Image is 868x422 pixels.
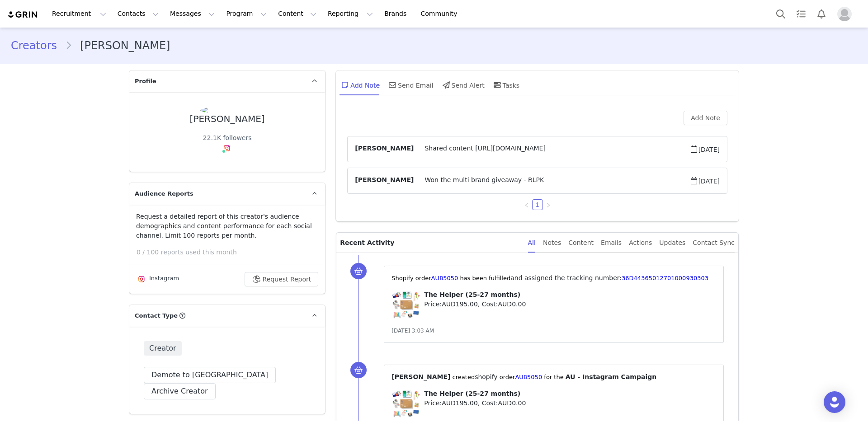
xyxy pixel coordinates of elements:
[475,373,497,380] span: shopify
[442,300,478,308] span: AUD195.00
[601,233,622,253] div: Emails
[791,4,811,24] a: Tasks
[811,4,831,24] button: Notifications
[568,233,594,253] div: Content
[510,274,622,281] span: and assigned the tracking ⁨number⁩:
[837,7,852,21] img: placeholder-profile.jpg
[689,144,720,155] span: [DATE]
[498,399,526,407] span: AUD0.00
[136,212,318,240] p: Request a detailed report of this creator's audience demographics and content performance for eac...
[532,199,543,210] li: 1
[135,189,193,198] span: Audience Reports
[387,74,434,96] div: Send Email
[431,275,458,281] a: AU85050
[824,391,845,413] div: Open Intercom Messenger
[693,233,735,253] div: Contact Sync
[533,200,542,210] a: 1
[136,274,179,285] div: Instagram
[112,4,164,24] button: Contacts
[684,111,727,125] button: Add Note
[524,202,529,208] i: icon: left
[135,311,178,320] span: Contact Type
[424,390,520,397] span: The Helper (25-27 months)
[144,383,216,399] button: Archive Creator
[165,4,220,24] button: Messages
[135,77,156,86] span: Profile
[622,275,708,281] a: 36D44365012701000930303
[521,199,532,210] li: Previous Page
[138,276,145,283] img: instagram.svg
[144,341,182,356] span: Creator
[424,300,716,309] p: Price: , Cost:
[492,74,520,96] div: Tasks
[392,372,716,382] p: ⁨ ⁩ created⁨ ⁩⁨⁩ order⁨ ⁩ for the ⁨ ⁩
[528,233,536,253] div: All
[47,4,112,24] button: Recruitment
[221,4,272,24] button: Program
[379,4,415,24] a: Brands
[392,373,450,380] span: [PERSON_NAME]
[659,233,685,253] div: Updates
[414,144,689,155] span: Shared content [URL][DOMAIN_NAME]
[203,133,252,143] div: 22.1K followers
[771,4,791,24] button: Search
[515,374,542,380] a: AU85050
[392,328,434,334] span: [DATE] 3:03 AM
[322,4,378,24] button: Reporting
[424,399,716,408] p: Price: , Cost:
[245,272,319,286] button: Request Report
[498,300,526,308] span: AUD0.00
[543,199,554,210] li: Next Page
[629,233,652,253] div: Actions
[566,373,656,380] span: AU - Instagram Campaign
[200,107,255,114] img: 006a17be-c533-43e4-b69d-57400b7cdd94.jpg
[340,74,380,96] div: Add Note
[355,175,414,186] span: [PERSON_NAME]
[7,10,39,19] img: grin logo
[414,175,689,186] span: Won the multi brand giveaway - RLPK
[355,144,414,155] span: [PERSON_NAME]
[340,233,520,253] p: Recent Activity
[137,248,325,257] p: 0 / 100 reports used this month
[11,38,65,54] a: Creators
[144,367,276,383] button: Demote to [GEOGRAPHIC_DATA]
[442,399,478,407] span: AUD195.00
[441,74,485,96] div: Send Alert
[392,275,510,281] span: ⁨Shopify⁩ order⁨ ⁩ has been fulfilled
[415,4,467,24] a: Community
[223,145,231,152] img: instagram.svg
[543,233,561,253] div: Notes
[273,4,322,24] button: Content
[424,291,520,298] span: The Helper (25-27 months)
[546,202,551,208] i: icon: right
[689,175,720,186] span: [DATE]
[832,7,861,21] button: Profile
[190,114,265,124] div: [PERSON_NAME]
